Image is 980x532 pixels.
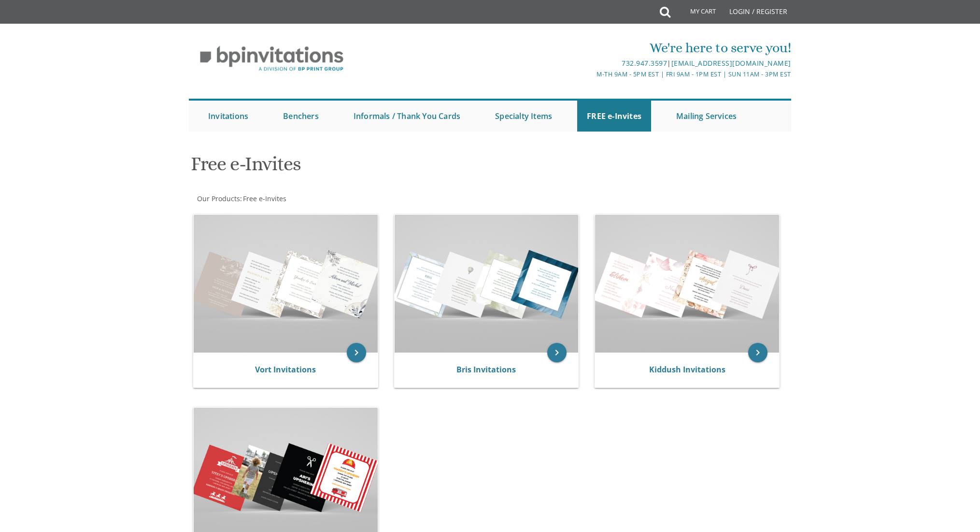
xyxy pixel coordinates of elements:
a: Our Products [196,194,240,203]
a: Bris Invitations [456,364,516,375]
img: BP Invitation Loft [189,39,355,79]
a: My Cart [669,1,723,25]
a: Free e-Invites [242,194,286,203]
img: Vort Invitations [194,215,378,353]
a: Informals / Thank You Cards [344,101,470,132]
a: keyboard_arrow_right [347,343,366,362]
h1: Free e-Invites [191,153,585,182]
a: Invitations [199,101,258,132]
div: We're here to serve you! [390,38,791,58]
a: FREE e-Invites [577,101,651,132]
a: keyboard_arrow_right [547,343,567,362]
a: Mailing Services [667,101,746,132]
a: 732.947.3597 [622,59,667,68]
a: Benchers [273,101,328,132]
a: Vort Invitations [255,364,316,375]
a: Specialty Items [485,101,562,132]
div: M-Th 9am - 5pm EST | Fri 9am - 1pm EST | Sun 11am - 3pm EST [390,69,791,79]
img: Bris Invitations [395,215,579,353]
div: | [390,58,791,69]
span: Free e-Invites [243,194,286,203]
a: keyboard_arrow_right [748,343,767,362]
a: Kiddush Invitations [649,364,725,375]
div: : [189,194,490,204]
a: [EMAIL_ADDRESS][DOMAIN_NAME] [671,59,791,68]
img: Kiddush Invitations [595,215,779,353]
